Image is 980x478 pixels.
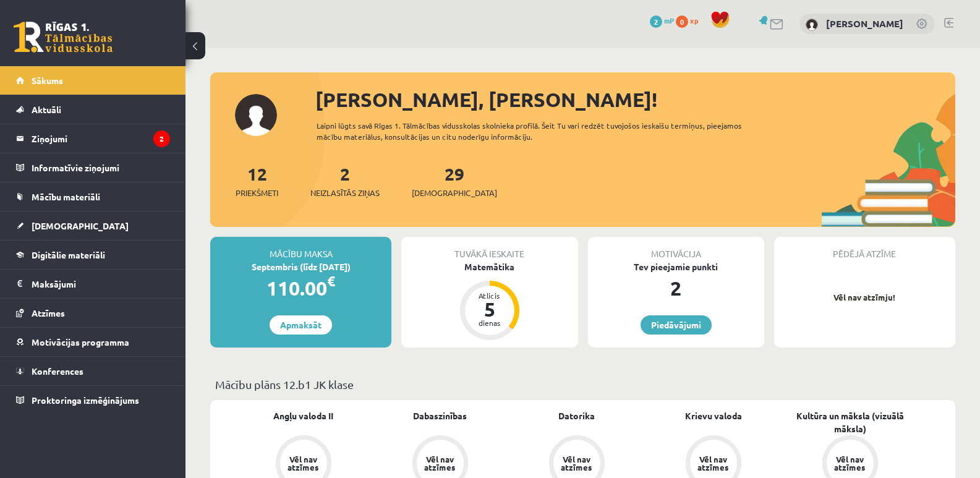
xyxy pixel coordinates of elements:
[32,307,65,318] span: Atzīmes
[16,241,170,269] a: Digitālie materiāli
[210,273,391,303] div: 110.00
[423,455,458,471] div: Vēl nav atzīmes
[471,319,508,326] div: dienas
[806,19,818,31] img: Kristiāns Ceruks
[32,395,139,406] span: Proktoringa izmēģinājums
[588,260,764,273] div: Tev pieejamie punkti
[310,163,380,199] a: 2Neizlasītās ziņas
[412,163,497,199] a: 29[DEMOGRAPHIC_DATA]
[32,153,170,182] legend: Informatīvie ziņojumi
[16,211,170,240] a: [DEMOGRAPHIC_DATA]
[401,260,577,342] a: Matemātika Atlicis 5 dienas
[32,75,63,86] span: Sākums
[317,120,764,142] div: Laipni lūgts savā Rīgas 1. Tālmācības vidusskolas skolnieka profilā. Šeit Tu vari redzēt tuvojošo...
[32,104,61,115] span: Aktuāli
[32,191,100,202] span: Mācību materiāli
[833,455,867,471] div: Vēl nav atzīmes
[650,15,662,28] span: 2
[690,15,698,25] span: xp
[32,124,170,153] legend: Ziņojumi
[310,187,380,199] span: Neizlasītās ziņas
[782,409,918,435] a: Kultūra un māksla (vizuālā māksla)
[685,409,742,422] a: Krievu valoda
[650,15,674,25] a: 2 mP
[16,182,170,211] a: Mācību materiāli
[16,270,170,298] a: Maksājumi
[32,365,83,377] span: Konferences
[236,163,278,199] a: 12Priekšmeti
[401,237,577,260] div: Tuvākā ieskaite
[641,315,712,335] a: Piedāvājumi
[401,260,577,273] div: Matemātika
[558,409,595,422] a: Datorika
[236,187,278,199] span: Priekšmeti
[696,455,731,471] div: Vēl nav atzīmes
[327,272,335,290] span: €
[774,237,955,260] div: Pēdējā atzīme
[676,15,704,25] a: 0 xp
[286,455,321,471] div: Vēl nav atzīmes
[16,357,170,385] a: Konferences
[588,237,764,260] div: Motivācija
[215,376,950,393] p: Mācību plāns 12.b1 JK klase
[560,455,594,471] div: Vēl nav atzīmes
[588,273,764,303] div: 2
[471,292,508,299] div: Atlicis
[16,299,170,327] a: Atzīmes
[780,291,949,304] p: Vēl nav atzīmju!
[273,409,333,422] a: Angļu valoda II
[270,315,332,335] a: Apmaksāt
[16,66,170,95] a: Sākums
[413,409,467,422] a: Dabaszinības
[16,153,170,182] a: Informatīvie ziņojumi
[153,130,170,147] i: 2
[315,85,955,114] div: [PERSON_NAME], [PERSON_NAME]!
[16,124,170,153] a: Ziņojumi2
[826,17,903,30] a: [PERSON_NAME]
[676,15,688,28] span: 0
[32,270,170,298] legend: Maksājumi
[32,336,129,348] span: Motivācijas programma
[412,187,497,199] span: [DEMOGRAPHIC_DATA]
[16,95,170,124] a: Aktuāli
[210,260,391,273] div: Septembris (līdz [DATE])
[664,15,674,25] span: mP
[32,220,129,231] span: [DEMOGRAPHIC_DATA]
[471,299,508,319] div: 5
[210,237,391,260] div: Mācību maksa
[16,386,170,414] a: Proktoringa izmēģinājums
[16,328,170,356] a: Motivācijas programma
[32,249,105,260] span: Digitālie materiāli
[14,22,113,53] a: Rīgas 1. Tālmācības vidusskola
